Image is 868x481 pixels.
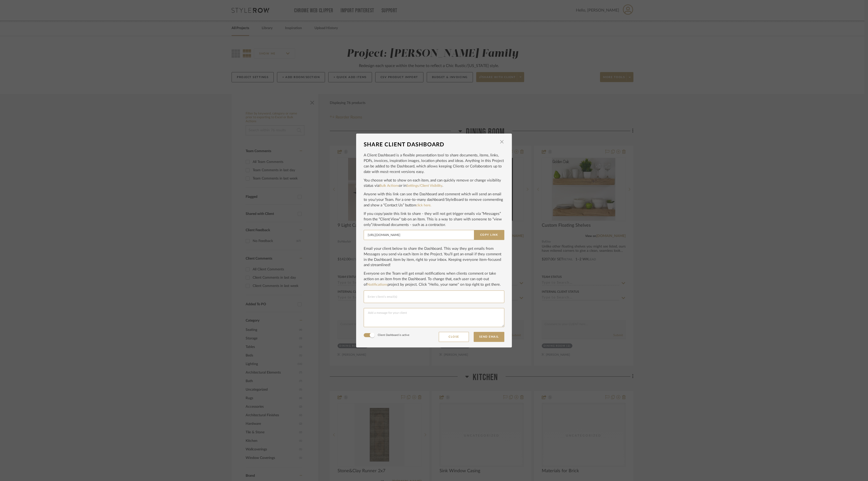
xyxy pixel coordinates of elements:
[364,271,504,287] p: Everyone on the Team will get email notifications when clients comment or take action on an item ...
[439,332,469,342] button: Close
[364,192,504,208] p: Anyone with this link can see the Dashboard and comment which will send an email to you/your Team...
[379,184,399,188] a: Bulk Actions
[364,153,504,175] p: A Client Dashboard is a flexible presentation tool to share documents, items, links, PDFs, invoic...
[497,139,507,145] button: Close
[416,204,431,207] a: click here.
[406,184,442,188] a: Settings/Client Visibility
[368,294,500,300] input: Enter client's email(s)
[364,139,497,150] div: SHARE CLIENT DASHBOARD
[364,139,504,150] dialog-header: SHARE CLIENT DASHBOARD
[474,332,504,342] button: Send Email
[364,211,504,228] p: If you copy/paste this link to share - they will not get trigger emails via “Messages” from the “...
[364,246,504,268] p: Email your client below to share the Dashboard. This way they get emails from Messages you send v...
[474,230,504,240] button: Copy Link
[368,293,500,300] mat-chip-grid: Email selection
[364,178,504,189] p: You choose what to show on each item, and can quickly remove or change visibility status via or in .
[367,283,388,286] a: Notifications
